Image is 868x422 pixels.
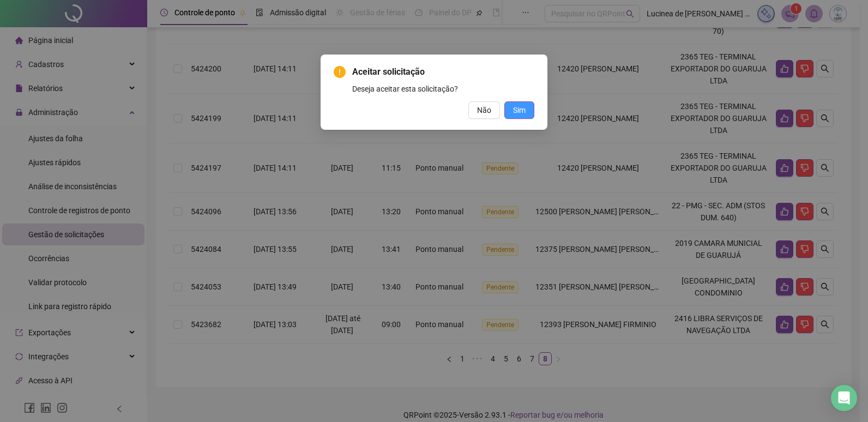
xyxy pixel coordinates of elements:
span: Aceitar solicitação [352,65,534,79]
span: Sim [513,104,526,116]
button: Não [468,101,500,119]
span: exclamation-circle [334,66,346,78]
span: Não [477,104,491,116]
div: Deseja aceitar esta solicitação? [352,83,534,95]
div: Open Intercom Messenger [831,385,857,411]
button: Sim [504,101,534,119]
